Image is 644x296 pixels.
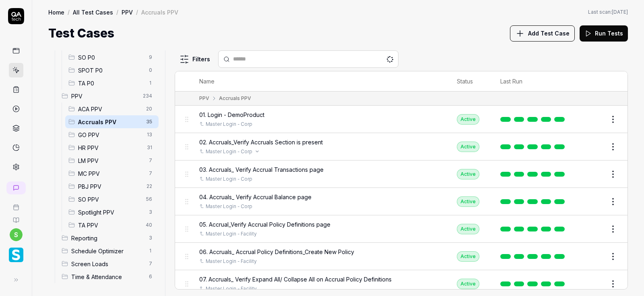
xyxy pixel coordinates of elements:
span: 31 [144,143,155,152]
tr: 06. Accruals_ Accrual Policy Definitions_Create New PolicyMaster Login - FacilityActive [175,243,627,270]
span: Time & Attendance [71,273,144,281]
span: LM PPV [78,156,144,165]
div: Drag to reorderMC PPV7 [65,167,159,180]
span: Screen Loads [71,260,144,268]
span: 20 [143,104,155,114]
button: Open selector [254,148,260,155]
span: 1 [146,78,155,88]
div: Drag to reorderAccruals PPV35 [65,115,159,128]
div: Drag to reorderACA PPV20 [65,102,159,115]
span: s [10,228,23,241]
div: Drag to reorderSpotlight PPV3 [65,206,159,219]
a: Master Login - Facility [206,258,257,265]
span: 7 [146,156,155,165]
span: 07. Accruals_ Verify Expand All/ Collapse All on Accrual Policy Definitions [199,275,392,283]
span: 06. Accruals_ Accrual Policy Definitions_Create New Policy [199,248,354,256]
div: Drag to reorderHR PPV31 [65,141,159,154]
div: Drag to reorderGO PPV13 [65,128,159,141]
span: HR PPV [78,144,142,152]
span: 35 [143,117,155,127]
a: PPV [122,8,133,16]
div: Active [457,196,479,207]
div: Accruals PPV [219,95,251,102]
span: 04. Accruals_ Verify Accrual Balance page [199,193,312,201]
div: Drag to reorderTime & Attendance6 [58,270,159,283]
span: 02. Accruals_Verify Accruals Section is present [199,138,323,146]
div: Drag to reorderSchedule Optimizer1 [58,244,159,257]
span: Reporting [71,234,144,242]
th: Last Run [492,71,576,92]
span: PPV [71,92,138,100]
span: TA PPV [78,221,141,229]
a: Master Login - Corp [206,203,252,210]
div: Active [457,169,479,179]
a: Home [48,8,64,16]
span: Schedule Optimizer [71,247,144,255]
th: Status [449,71,492,92]
div: / [68,8,70,16]
th: Name [191,71,449,92]
tr: 01. Login - DemoProductMaster Login - CorpActive [175,106,627,133]
span: SO PPV [78,195,141,204]
div: Active [457,114,479,125]
tr: 02. Accruals_Verify Accruals Section is presentMaster Login - CorpOpen selectorActive [175,133,627,161]
div: Accruals PPV [141,8,178,16]
button: Smartlinx Logo [3,241,29,264]
span: 3 [146,233,155,243]
a: Master Login - Facility [206,285,257,292]
span: 1 [146,246,155,256]
div: Active [457,279,479,289]
div: Active [457,224,479,234]
span: 56 [143,194,155,204]
span: SO P0 [78,53,144,62]
div: Drag to reorderSO PPV56 [65,193,159,206]
a: Master Login - Corp [206,175,252,183]
tr: 05. Accrual_Verify Accrual Policy Definitions pageMaster Login - FacilityActive [175,215,627,243]
span: 40 [142,220,155,230]
span: Last scan: [588,8,628,16]
span: 7 [146,259,155,269]
div: Drag to reorderSO P09 [65,51,159,64]
time: [DATE] [612,9,628,15]
tr: 03. Accruals_ Verify Accrual Transactions pageMaster Login - CorpActive [175,161,627,188]
tr: 04. Accruals_ Verify Accrual Balance pageMaster Login - CorpActive [175,188,627,215]
div: Drag to reorderLM PPV7 [65,154,159,167]
a: Book a call with us [3,198,29,211]
div: Drag to reorderSPOT P00 [65,64,159,77]
button: Last scan:[DATE] [588,8,628,16]
a: Master Login - Corp [206,148,252,155]
div: Active [457,142,479,152]
h1: Test Cases [48,24,114,42]
span: 3 [146,207,155,217]
span: ACA PPV [78,105,141,113]
div: Drag to reorderTA P01 [65,77,159,90]
div: / [136,8,138,16]
span: Spotlight PPV [78,208,144,217]
div: PPV [199,95,209,102]
a: Master Login - Facility [206,230,257,238]
button: Add Test Case [510,25,575,42]
span: PBJ PPV [78,182,142,191]
div: Active [457,251,479,262]
span: Accruals PPV [78,118,141,126]
span: 234 [140,91,155,101]
a: Documentation [3,211,29,223]
span: TA P0 [78,79,144,88]
div: Drag to reorderPPV234 [58,90,159,102]
button: Filters [175,51,215,67]
span: 22 [143,181,155,191]
span: 03. Accruals_ Verify Accrual Transactions page [199,165,324,174]
div: Drag to reorderTA PPV40 [65,219,159,231]
span: 7 [146,169,155,178]
a: New conversation [6,181,26,194]
span: GO PPV [78,131,142,139]
a: Master Login - Corp [206,121,252,128]
button: Run Tests [580,25,628,42]
span: 13 [144,130,155,140]
span: 05. Accrual_Verify Accrual Policy Definitions page [199,220,330,229]
div: Drag to reorderScreen Loads7 [58,257,159,270]
span: 6 [146,272,155,281]
div: Drag to reorderReporting3 [58,231,159,244]
span: SPOT P0 [78,66,144,75]
div: / [116,8,118,16]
